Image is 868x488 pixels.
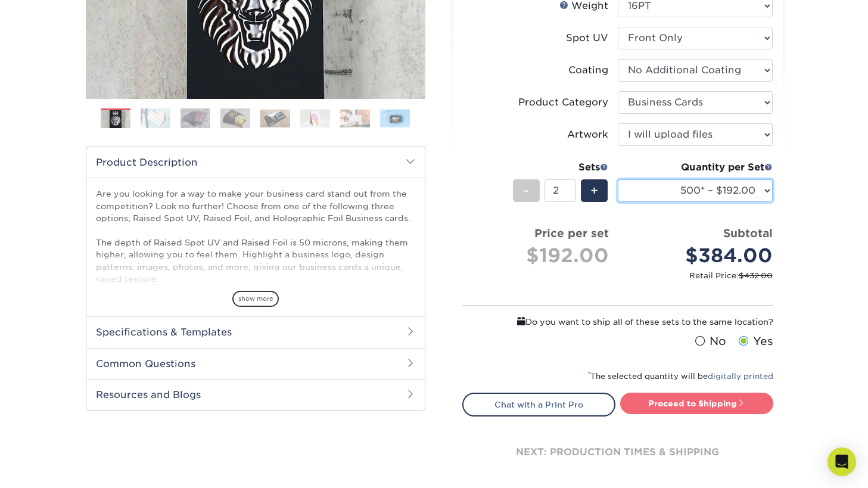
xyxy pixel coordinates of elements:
[232,291,279,307] span: show more
[101,104,130,134] img: Business Cards 01
[380,109,410,128] img: Business Cards 08
[568,63,608,77] div: Coating
[340,109,370,128] img: Business Cards 07
[620,393,773,414] a: Proceed to Shipping
[739,271,773,280] span: $432.00
[472,241,609,270] div: $192.00
[300,109,330,128] img: Business Cards 06
[260,109,290,128] img: Business Cards 05
[692,333,726,350] label: No
[534,226,609,240] strong: Price per set
[618,160,773,175] div: Quantity per Set
[141,108,170,129] img: Business Cards 02
[827,447,856,476] div: Open Intercom Messenger
[524,182,529,200] span: -
[627,241,773,270] div: $384.00
[462,315,773,328] div: Do you want to ship all of these sets to the same location?
[462,416,773,488] div: next: production times & shipping
[462,393,615,416] a: Chat with a Print Pro
[513,160,608,175] div: Sets
[181,108,210,129] img: Business Cards 03
[590,182,598,200] span: +
[566,31,608,45] div: Spot UV
[96,188,415,418] p: Are you looking for a way to make your business card stand out from the competition? Look no furt...
[723,226,773,240] strong: Subtotal
[86,379,425,410] h2: Resources and Blogs
[86,348,425,379] h2: Common Questions
[86,147,425,178] h2: Product Description
[567,128,608,142] div: Artwork
[472,270,773,281] small: Retail Price:
[736,333,773,350] label: Yes
[518,95,608,110] div: Product Category
[220,108,250,129] img: Business Cards 04
[708,372,773,381] a: digitally printed
[86,316,425,347] h2: Specifications & Templates
[588,372,773,381] small: The selected quantity will be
